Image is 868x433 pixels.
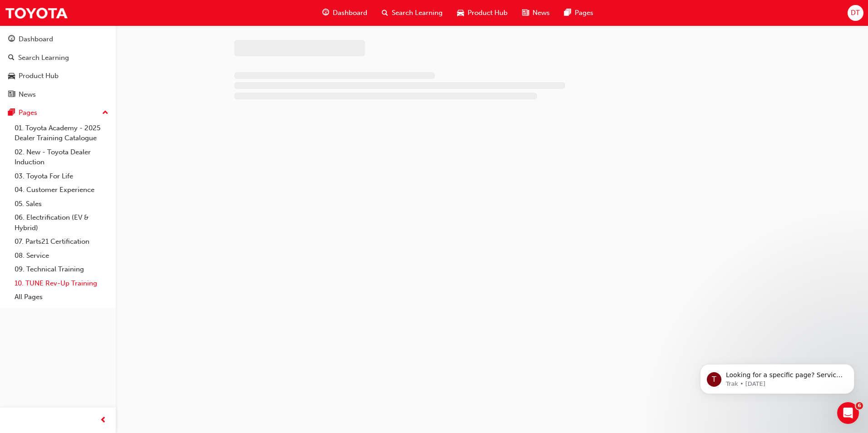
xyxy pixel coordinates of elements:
div: News [19,89,36,100]
a: 09. Technical Training [11,262,112,276]
div: Dashboard [19,34,53,44]
span: News [533,8,550,18]
img: Trak [5,3,68,23]
a: 04. Customer Experience [11,183,112,197]
button: DT [848,5,863,21]
a: pages-iconPages [557,4,601,22]
span: car-icon [457,7,464,19]
span: up-icon [102,107,108,119]
span: Pages [575,8,593,18]
a: 03. Toyota For Life [11,169,112,183]
span: Search Learning [392,8,443,18]
span: search-icon [8,54,15,62]
a: news-iconNews [515,4,557,22]
div: Pages [19,108,37,118]
span: pages-icon [564,7,571,19]
span: news-icon [8,91,15,99]
button: Pages [4,104,112,121]
span: DT [851,8,860,18]
a: Search Learning [4,49,112,66]
span: pages-icon [8,109,15,117]
span: news-icon [522,7,529,19]
span: Product Hub [468,8,508,18]
span: guage-icon [322,7,329,19]
iframe: Intercom notifications message [686,345,868,408]
a: 02. New - Toyota Dealer Induction [11,145,112,169]
a: 08. Service [11,249,112,263]
a: 06. Electrification (EV & Hybrid) [11,211,112,235]
a: Dashboard [4,31,112,48]
iframe: Intercom live chat [837,402,859,424]
a: News [4,86,112,103]
a: search-iconSearch Learning [375,4,450,22]
a: Product Hub [4,68,112,84]
span: 6 [856,402,863,409]
span: Dashboard [333,8,367,18]
div: Product Hub [19,71,59,81]
a: All Pages [11,290,112,304]
span: guage-icon [8,35,15,44]
a: 01. Toyota Academy - 2025 Dealer Training Catalogue [11,121,112,145]
a: 10. TUNE Rev-Up Training [11,276,112,290]
a: car-iconProduct Hub [450,4,515,22]
span: prev-icon [100,415,107,426]
span: car-icon [8,72,15,80]
a: 05. Sales [11,197,112,211]
span: search-icon [382,7,388,19]
a: 07. Parts21 Certification [11,235,112,249]
a: guage-iconDashboard [315,4,375,22]
button: DashboardSearch LearningProduct HubNews [4,29,112,104]
div: Search Learning [18,53,69,63]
